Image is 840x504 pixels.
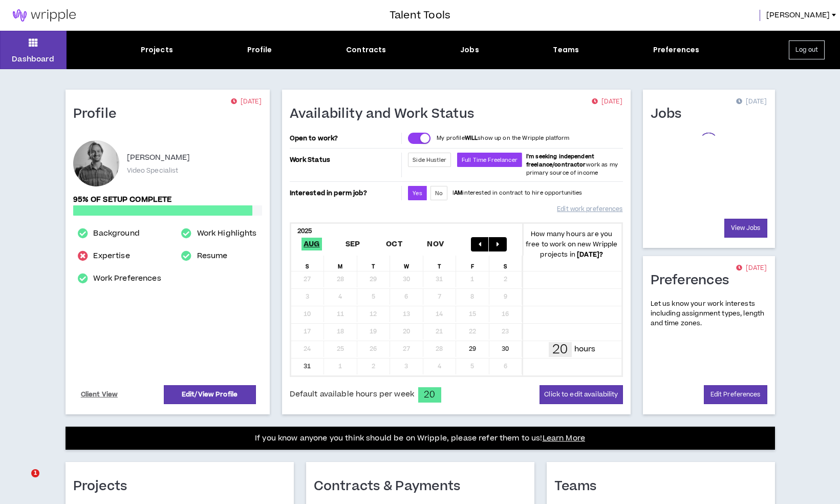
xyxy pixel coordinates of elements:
p: Work Status [290,153,400,167]
span: Oct [384,238,404,250]
h1: Contracts & Payments [314,478,468,495]
button: Log out [789,40,825,59]
span: Sep [343,238,362,250]
iframe: Intercom live chat [10,469,35,494]
a: Background [93,227,139,240]
div: Projects [141,45,173,55]
span: No [435,190,443,197]
h1: Teams [554,478,605,495]
p: If you know anyone you think should be on Wripple, please refer them to us! [255,432,585,445]
span: Aug [301,238,322,250]
div: W [390,256,423,271]
div: T [423,256,457,271]
p: [PERSON_NAME] [127,152,190,164]
p: 95% of setup complete [73,194,262,205]
a: Expertise [93,250,130,262]
h3: Talent Tools [390,8,450,23]
div: Preferences [653,45,700,55]
p: Interested in perm job? [290,186,400,200]
p: Dashboard [12,54,54,65]
a: View Jobs [724,219,767,238]
strong: WILL [465,134,478,142]
h1: Availability and Work Status [290,106,482,122]
div: Jobs [460,45,479,55]
span: 1 [31,469,39,477]
a: Work Preferences [93,272,161,285]
span: Yes [413,190,422,197]
b: 2025 [297,226,312,236]
p: How many hours are you free to work on new Wripple projects in [522,229,621,260]
a: Work Highlights [197,227,257,240]
div: F [456,256,489,271]
div: Lawson P. [73,140,119,186]
span: [PERSON_NAME] [766,10,830,21]
a: Edit work preferences [557,200,622,218]
div: S [489,256,523,271]
p: [DATE] [592,97,622,107]
h1: Projects [73,478,135,495]
h1: Profile [73,106,124,122]
a: Edit/View Profile [164,385,256,404]
span: Side Hustler [413,156,446,164]
p: [DATE] [736,263,767,274]
p: hours [574,344,596,355]
p: Open to work? [290,134,400,142]
p: [DATE] [736,97,767,107]
div: S [291,256,325,271]
span: work as my primary source of income [526,153,618,177]
div: Profile [247,45,272,55]
p: My profile show up on the Wripple platform [437,134,569,142]
a: Learn More [543,433,585,444]
a: Resume [197,250,228,262]
span: Nov [425,238,446,250]
b: I'm seeking independent freelance/contractor [526,153,594,169]
strong: AM [454,189,462,197]
span: Default available hours per week [290,389,414,400]
p: I interested in contract to hire opportunities [453,189,583,197]
a: Client View [79,386,120,404]
h1: Jobs [651,106,690,122]
div: T [357,256,391,271]
h1: Preferences [651,272,737,289]
button: Click to edit availability [540,385,622,404]
div: Teams [553,45,579,55]
div: M [324,256,357,271]
div: Contracts [346,45,386,55]
b: [DATE] ? [577,250,603,259]
p: [DATE] [231,97,262,107]
p: Let us know your work interests including assignment types, length and time zones. [651,299,767,329]
p: Video Specialist [127,166,179,175]
a: Edit Preferences [704,385,767,404]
